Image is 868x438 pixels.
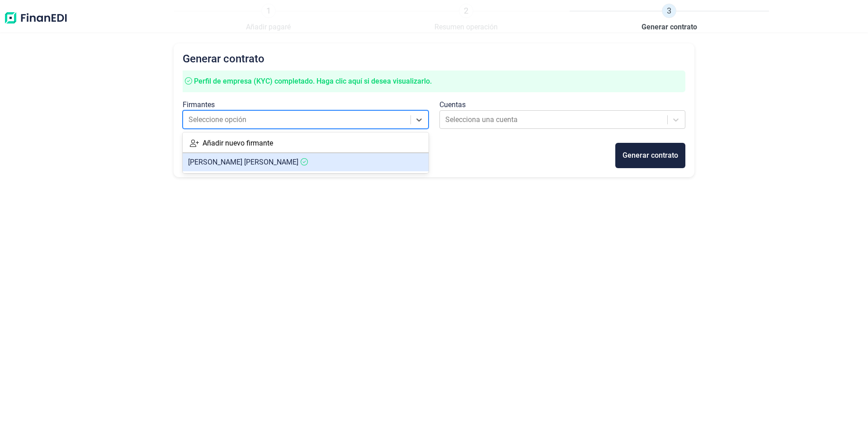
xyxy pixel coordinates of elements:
div: Firmantes [183,99,429,110]
div: Añadir nuevo firmante [183,134,429,152]
button: Generar contrato [615,143,685,168]
img: Logo de aplicación [4,4,68,33]
h2: Generar contrato [183,52,685,65]
span: 3 [662,4,676,18]
button: Añadir nuevo firmante [183,134,280,152]
div: Añadir nuevo firmante [203,138,273,149]
div: Generar contrato [623,150,678,161]
span: [PERSON_NAME] [PERSON_NAME] [188,158,298,166]
a: 3Generar contrato [642,4,697,33]
span: Generar contrato [642,22,697,33]
div: Cuentas [439,99,685,110]
span: Perfil de empresa (KYC) completado. Haga clic aquí si desea visualizarlo. [194,77,432,85]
